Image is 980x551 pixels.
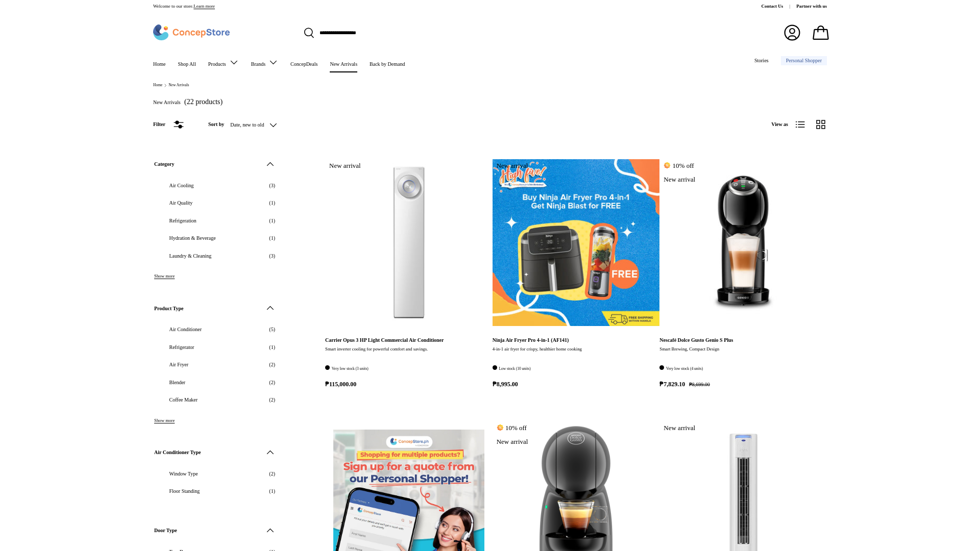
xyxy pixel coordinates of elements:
span: Air Conditioner [169,325,263,333]
a: Stories [754,53,769,69]
span: (2) [269,396,275,404]
button: Show more [154,273,175,279]
span: (2) [269,470,275,478]
span: (22 products) [184,98,223,106]
span: Refrigeration [169,217,263,224]
span: Air Conditioner Type [154,448,259,456]
span: New arrival [659,173,699,186]
span: Hydration & Beverage [169,234,263,242]
a: New Arrivals [330,56,357,72]
span: Blender [169,379,263,386]
span: (3) [269,182,275,189]
span: New arrival [659,421,699,434]
summary: Brands [245,52,284,72]
a: Nescafé Dolce Gusto Genio S Plus [659,159,827,327]
a: Carrier Opus 3 HP Light Commercial Air Conditioner [325,159,493,327]
a: Carrier Opus 3 HP Light Commercial Air Conditioner [325,337,444,343]
a: ConcepDeals [290,56,317,72]
button: Date, new to old [230,116,298,134]
label: Sort by [208,120,230,128]
img: ConcepStore [153,24,230,40]
span: Filter [153,121,165,127]
span: New arrival [493,159,532,172]
a: Home [153,83,162,87]
span: New arrival [493,435,532,448]
button: Filter [153,119,184,130]
span: (5) [269,325,275,333]
nav: Secondary [730,52,827,72]
span: (2) [269,361,275,368]
span: (3) [269,252,275,260]
img: https://concepstore.ph/products/ninja-air-fryer-pro-4-in-1-af141 [493,159,660,327]
summary: Category [154,147,275,182]
a: Learn more [193,4,215,9]
nav: Breadcrumbs [153,83,827,88]
h1: New Arrivals [153,99,181,105]
a: Shop All [178,56,195,72]
summary: Products [202,52,245,72]
span: (1) [269,217,275,224]
summary: Air Conditioner Type [154,435,275,470]
a: Brands [251,52,278,72]
span: Refrigerator [169,343,263,351]
img: https://concepstore.ph/products/genio-s-plus [659,159,827,327]
span: Personal Shopper [786,58,822,63]
span: 10% off [659,159,698,172]
p: Welcome to our store. [153,3,215,10]
a: Ninja Air Fryer Pro 4-in-1 (AF141) [493,337,569,343]
span: 10% off [493,421,531,434]
span: (2) [269,379,275,386]
a: Nescafé Dolce Gusto Genio S Plus [659,337,733,343]
span: Air Fryer [169,361,263,368]
img: https://concepstore.ph/products/carrier-opus-3-hp-light-commercial-air-conditioner [325,159,493,327]
span: Door Type [154,527,259,534]
span: View as [771,120,788,128]
a: Partner with us [796,3,827,10]
span: (1) [269,343,275,351]
a: Home [153,56,165,72]
summary: Product Type [154,291,275,325]
span: (1) [269,487,275,495]
summary: Door Type [154,513,275,548]
a: Back by Demand [370,56,405,72]
span: (1) [269,234,275,242]
button: Show more [154,418,175,423]
span: Date, new to old [230,122,264,128]
a: New Arrivals [168,83,189,87]
span: Window Type [169,470,263,478]
span: New arrival [325,159,365,172]
span: Category [154,160,259,168]
a: Ninja Air Fryer Pro 4-in-1 (AF141) [493,159,660,327]
span: Air Quality [169,199,263,207]
nav: Primary [153,52,405,72]
span: Air Cooling [169,182,263,189]
a: Personal Shopper [781,56,827,65]
span: Product Type [154,305,259,312]
span: (1) [269,199,275,207]
a: Contact Us [762,3,797,10]
span: Laundry & Cleaning [169,252,263,260]
span: Coffee Maker [169,396,263,404]
a: Products [208,52,239,72]
span: Floor Standing [169,487,263,495]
